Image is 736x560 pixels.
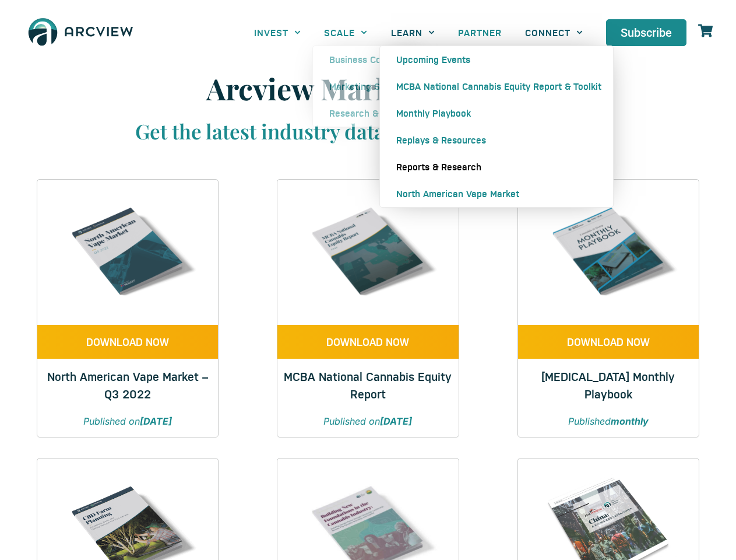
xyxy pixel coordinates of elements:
a: MCBA National Cannabis Equity Report & Toolkit [380,73,613,100]
h1: Arcview Market Reports [54,71,683,106]
a: Subscribe [606,19,686,46]
strong: [DATE] [140,415,172,427]
a: DOWNLOAD NOW [518,325,699,359]
span: DOWNLOAD NOW [326,337,409,347]
a: [MEDICAL_DATA] Monthly Playbook [541,368,675,401]
a: North American Vape Market – Q3 2022 [47,368,208,401]
a: INVEST [242,19,312,45]
a: DOWNLOAD NOW [277,325,458,359]
h3: Get the latest industry data to drive your decisions [54,118,683,145]
a: North American Vape Market [380,180,613,207]
p: Published [530,414,687,428]
a: DOWNLOAD NOW [37,325,218,359]
a: Replays & Resources [380,127,613,153]
img: The Arcview Group [23,12,138,54]
img: Q3 2022 VAPE REPORT [55,180,200,324]
span: Subscribe [621,27,672,38]
ul: SCALE [312,45,427,127]
a: Upcoming Events [380,46,613,73]
a: Monthly Playbook [380,100,613,127]
span: DOWNLOAD NOW [86,337,169,347]
a: Reports & Research [380,153,613,180]
span: DOWNLOAD NOW [567,337,650,347]
a: PARTNER [446,19,513,45]
img: Cannabis & Hemp Monthly Playbook [536,180,681,324]
a: Research & Insights [313,100,427,127]
a: LEARN [379,19,446,45]
a: CONNECT [513,19,594,45]
a: SCALE [312,19,379,45]
nav: Menu [242,19,594,45]
strong: monthly [611,415,649,427]
strong: [DATE] [380,415,412,427]
a: Marketing Services [313,73,427,100]
ul: LEARN [379,45,614,208]
p: Published on [289,414,446,428]
a: Business Consulting [313,46,427,73]
a: MCBA National Cannabis Equity Report [284,368,452,401]
p: Published on [49,414,206,428]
